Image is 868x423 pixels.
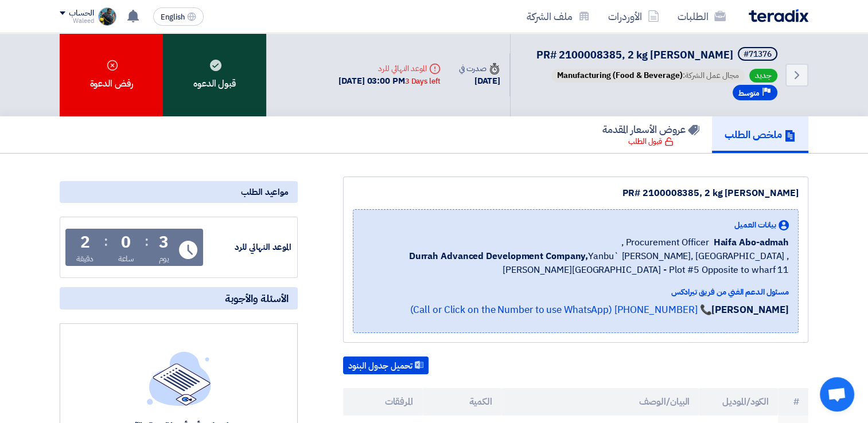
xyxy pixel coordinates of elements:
div: مواعيد الطلب [60,181,298,203]
th: الكود/الموديل [699,388,778,416]
div: 3 Days left [405,76,441,87]
div: صدرت في [459,62,500,75]
span: Procurement Officer , [621,236,709,249]
div: : [104,231,108,252]
a: ملخص الطلب [712,116,808,153]
span: English [161,13,185,21]
div: [DATE] [459,75,500,88]
div: يوم [158,253,169,265]
div: قبول الدعوه [163,33,266,116]
div: [DATE] 03:00 PM [338,75,440,88]
button: تحميل جدول البنود [343,357,429,375]
div: الموعد النهائي للرد [205,241,291,254]
span: Haifa Abo-admah [713,236,789,249]
span: جديد [749,69,777,83]
span: متوسط [738,88,760,99]
a: ملف الشركة [517,3,599,30]
div: 0 [121,234,131,250]
b: Durrah Advanced Development Company, [409,249,588,263]
div: دردشة مفتوحة [820,377,854,412]
h5: PR# 2100008385, 2 kg Abu Fahad Carton [536,47,780,63]
div: مسئول الدعم الفني من فريق تيرادكس [363,286,789,298]
h5: عروض الأسعار المقدمة [602,123,699,136]
div: قبول الطلب [628,136,674,147]
span: بيانات العميل [734,219,776,231]
a: الطلبات [668,3,735,30]
img: bdccabeac_1704273121357.jpeg [98,7,116,26]
th: المرفقات [343,388,422,416]
th: # [778,388,808,416]
div: الموعد النهائي للرد [338,62,440,75]
img: empty_state_list.svg [147,351,211,405]
img: Teradix logo [749,9,808,22]
a: 📞 [PHONE_NUMBER] (Call or Click on the Number to use WhatsApp) [410,303,711,317]
a: عروض الأسعار المقدمة قبول الطلب [590,116,712,153]
span: Manufacturing (Food & Beverage) [557,69,683,81]
span: الأسئلة والأجوبة [225,292,289,305]
span: مجال عمل الشركة: [551,69,745,83]
h5: ملخص الطلب [725,128,796,141]
div: #71376 [744,50,772,58]
strong: [PERSON_NAME] [711,303,789,317]
div: دقيقة [76,253,94,265]
span: Yanbu` [PERSON_NAME], [GEOGRAPHIC_DATA] ,[PERSON_NAME][GEOGRAPHIC_DATA] - Plot #5 Opposite to wha... [363,249,789,277]
span: PR# 2100008385, 2 kg [PERSON_NAME] [536,47,733,62]
div: : [145,231,149,252]
div: ساعة [118,253,135,265]
div: 3 [159,234,169,250]
div: Waleed [60,18,94,24]
div: PR# 2100008385, 2 kg [PERSON_NAME] [353,186,799,200]
th: الكمية [422,388,501,416]
a: الأوردرات [599,3,668,30]
div: رفض الدعوة [60,33,163,116]
div: الحساب [69,9,94,18]
th: البيان/الوصف [501,388,699,416]
button: English [153,7,204,26]
div: 2 [80,234,90,250]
